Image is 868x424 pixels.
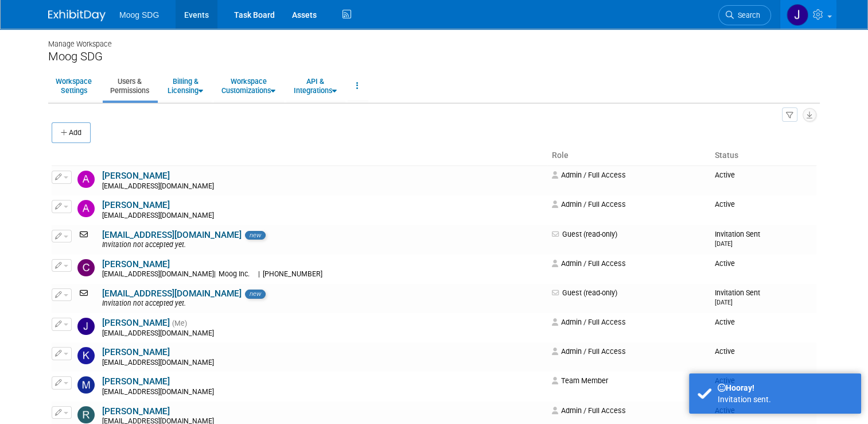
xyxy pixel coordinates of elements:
[77,171,95,188] img: ALYSSA Szal
[77,406,95,423] img: Rob Hillyard
[718,5,771,25] a: Search
[119,10,159,20] span: Moog SDG
[552,376,608,385] span: Team Member
[102,171,170,181] a: [PERSON_NAME]
[714,259,734,268] span: Active
[714,318,734,326] span: Active
[102,376,170,387] a: [PERSON_NAME]
[48,29,820,49] div: Manage Workspace
[245,290,266,299] span: new
[552,230,617,238] span: Guest (read-only)
[77,200,95,217] img: Amy Garrett
[714,171,734,179] span: Active
[102,211,544,221] div: [EMAIL_ADDRESS][DOMAIN_NAME]
[718,394,853,405] div: Invitation sent.
[102,259,170,269] a: [PERSON_NAME]
[245,231,266,240] span: new
[787,4,808,26] img: Jaclyn Roberts
[77,347,95,364] img: Katie Gibas
[552,288,617,297] span: Guest (read-only)
[102,347,170,357] a: [PERSON_NAME]
[552,259,626,268] span: Admin / Full Access
[102,200,170,210] a: [PERSON_NAME]
[102,230,242,240] a: [EMAIL_ADDRESS][DOMAIN_NAME]
[77,318,95,335] img: Jaclyn Roberts
[102,329,544,338] div: [EMAIL_ADDRESS][DOMAIN_NAME]
[102,288,242,299] a: [EMAIL_ADDRESS][DOMAIN_NAME]
[48,72,99,100] a: WorkspaceSettings
[286,72,344,100] a: API &Integrations
[52,122,91,143] button: Add
[714,288,760,306] span: Invitation Sent
[214,72,283,100] a: WorkspaceCustomizations
[714,240,732,248] small: [DATE]
[714,299,732,306] small: [DATE]
[102,359,544,368] div: [EMAIL_ADDRESS][DOMAIN_NAME]
[102,406,170,417] a: [PERSON_NAME]
[77,376,95,394] img: Marissa Fitzpatrick
[552,406,626,415] span: Admin / Full Access
[714,347,734,356] span: Active
[102,270,544,279] div: [EMAIL_ADDRESS][DOMAIN_NAME]
[48,10,106,21] img: ExhibitDay
[258,270,260,278] span: |
[172,319,187,327] span: (Me)
[102,241,544,250] div: Invitation not accepted yet.
[102,318,170,328] a: [PERSON_NAME]
[552,171,626,179] span: Admin / Full Access
[214,270,216,278] span: |
[160,72,211,100] a: Billing &Licensing
[714,230,760,248] span: Invitation Sent
[714,406,734,415] span: Active
[102,388,544,397] div: [EMAIL_ADDRESS][DOMAIN_NAME]
[552,318,626,326] span: Admin / Full Access
[547,146,710,165] th: Role
[216,270,253,278] span: Moog Inc.
[77,259,95,276] img: Cindy White
[718,382,853,394] div: Hooray!
[734,11,760,20] span: Search
[714,200,734,209] span: Active
[102,182,544,191] div: [EMAIL_ADDRESS][DOMAIN_NAME]
[552,200,626,209] span: Admin / Full Access
[103,72,157,100] a: Users &Permissions
[710,146,816,165] th: Status
[260,270,326,278] span: [PHONE_NUMBER]
[552,347,626,356] span: Admin / Full Access
[102,299,544,309] div: Invitation not accepted yet.
[48,49,820,64] div: Moog SDG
